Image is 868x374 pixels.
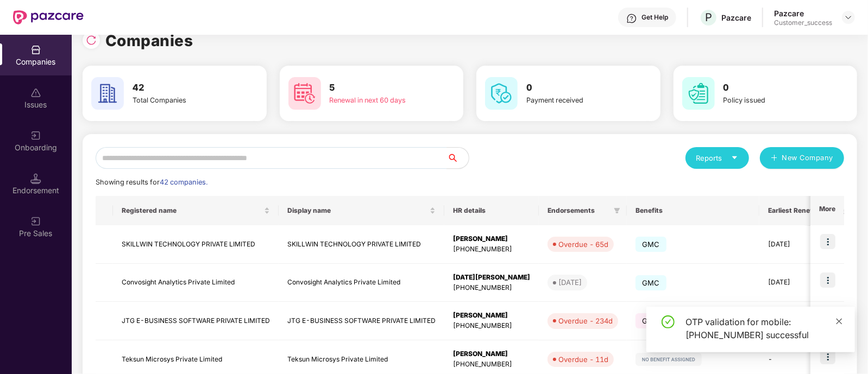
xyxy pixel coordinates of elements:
[820,234,835,249] img: icon
[705,11,712,24] span: P
[113,196,279,225] th: Registered name
[614,207,620,214] span: filter
[453,310,530,321] div: [PERSON_NAME]
[96,178,207,186] span: Showing results for
[835,318,843,325] span: close
[724,81,817,95] h3: 0
[453,272,530,283] div: [DATE][PERSON_NAME]
[113,302,279,340] td: JTG E-BUSINESS SOFTWARE PRIVATE LIMITED
[287,206,427,215] span: Display name
[30,173,41,184] img: svg+xml;base64,PHN2ZyB3aWR0aD0iMTQuNSIgaGVpZ2h0PSIxNC41IiB2aWV3Qm94PSIwIDAgMTYgMTYiIGZpbGw9Im5vbm...
[279,225,444,264] td: SKILLWIN TECHNOLOGY PRIVATE LIMITED
[453,359,530,370] div: [PHONE_NUMBER]
[160,178,207,186] span: 42 companies.
[446,147,469,169] button: search
[453,283,530,293] div: [PHONE_NUMBER]
[774,8,832,18] div: Pazcare
[558,239,608,250] div: Overdue - 65d
[641,13,668,22] div: Get Help
[30,45,41,55] img: svg+xml;base64,PHN2ZyBpZD0iQ29tcGFuaWVzIiB4bWxucz0iaHR0cDovL3d3dy53My5vcmcvMjAwMC9zdmciIHdpZHRoPS...
[731,154,738,161] span: caret-down
[288,77,321,110] img: svg+xml;base64,PHN2ZyB4bWxucz0iaHR0cDovL3d3dy53My5vcmcvMjAwMC9zdmciIHdpZHRoPSI2MCIgaGVpZ2h0PSI2MC...
[446,154,469,162] span: search
[636,353,702,366] img: svg+xml;base64,PHN2ZyB4bWxucz0iaHR0cDovL3d3dy53My5vcmcvMjAwMC9zdmciIHdpZHRoPSIxMjIiIGhlaWdodD0iMj...
[30,216,41,227] img: svg+xml;base64,PHN2ZyB3aWR0aD0iMjAiIGhlaWdodD0iMjAiIHZpZXdCb3g9IjAgMCAyMCAyMCIgZmlsbD0ibm9uZSIgeG...
[558,277,582,288] div: [DATE]
[122,206,262,215] span: Registered name
[810,196,844,225] th: More
[721,12,751,23] div: Pazcare
[113,264,279,302] td: Convosight Analytics Private Limited
[113,225,279,264] td: SKILLWIN TECHNOLOGY PRIVATE LIMITED
[774,18,832,27] div: Customer_success
[453,321,530,331] div: [PHONE_NUMBER]
[453,349,530,359] div: [PERSON_NAME]
[453,234,530,244] div: [PERSON_NAME]
[636,275,666,290] span: GMC
[330,95,423,106] div: Renewal in next 60 days
[105,29,193,53] h1: Companies
[760,147,844,169] button: plusNew Company
[844,13,853,22] img: svg+xml;base64,PHN2ZyBpZD0iRHJvcGRvd24tMzJ4MzIiIHhtbG5zPSJodHRwOi8vd3d3LnczLm9yZy8yMDAwL3N2ZyIgd2...
[820,272,835,288] img: icon
[330,81,423,95] h3: 5
[627,196,759,225] th: Benefits
[636,313,663,328] span: GPA
[724,95,817,106] div: Policy issued
[133,95,226,106] div: Total Companies
[558,315,613,326] div: Overdue - 234d
[86,35,97,46] img: svg+xml;base64,PHN2ZyBpZD0iUmVsb2FkLTMyeDMyIiB4bWxucz0iaHR0cDovL3d3dy53My5vcmcvMjAwMC9zdmciIHdpZH...
[759,264,829,302] td: [DATE]
[453,244,530,255] div: [PHONE_NUMBER]
[682,77,715,110] img: svg+xml;base64,PHN2ZyB4bWxucz0iaHR0cDovL3d3dy53My5vcmcvMjAwMC9zdmciIHdpZHRoPSI2MCIgaGVpZ2h0PSI2MC...
[30,87,41,98] img: svg+xml;base64,PHN2ZyBpZD0iSXNzdWVzX2Rpc2FibGVkIiB4bWxucz0iaHR0cDovL3d3dy53My5vcmcvMjAwMC9zdmciIH...
[30,130,41,141] img: svg+xml;base64,PHN2ZyB3aWR0aD0iMjAiIGhlaWdodD0iMjAiIHZpZXdCb3g9IjAgMCAyMCAyMCIgZmlsbD0ibm9uZSIgeG...
[91,77,124,110] img: svg+xml;base64,PHN2ZyB4bWxucz0iaHR0cDovL3d3dy53My5vcmcvMjAwMC9zdmciIHdpZHRoPSI2MCIgaGVpZ2h0PSI2MC...
[782,153,834,163] span: New Company
[612,204,622,217] span: filter
[696,153,738,163] div: Reports
[626,13,637,24] img: svg+xml;base64,PHN2ZyBpZD0iSGVscC0zMngzMiIgeG1sbnM9Imh0dHA6Ly93d3cudzMub3JnLzIwMDAvc3ZnIiB3aWR0aD...
[759,225,829,264] td: [DATE]
[279,196,444,225] th: Display name
[759,302,829,340] td: [DATE]
[279,302,444,340] td: JTG E-BUSINESS SOFTWARE PRIVATE LIMITED
[485,77,518,110] img: svg+xml;base64,PHN2ZyB4bWxucz0iaHR0cDovL3d3dy53My5vcmcvMjAwMC9zdmciIHdpZHRoPSI2MCIgaGVpZ2h0PSI2MC...
[526,81,620,95] h3: 0
[548,206,609,215] span: Endorsements
[13,10,84,24] img: New Pazcare Logo
[526,95,620,106] div: Payment received
[133,81,226,95] h3: 42
[636,237,666,252] span: GMC
[662,315,675,328] span: check-circle
[279,264,444,302] td: Convosight Analytics Private Limited
[444,196,539,225] th: HR details
[558,354,608,365] div: Overdue - 11d
[685,315,842,341] div: OTP validation for mobile: [PHONE_NUMBER] successful
[759,196,829,225] th: Earliest Renewal
[771,154,778,163] span: plus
